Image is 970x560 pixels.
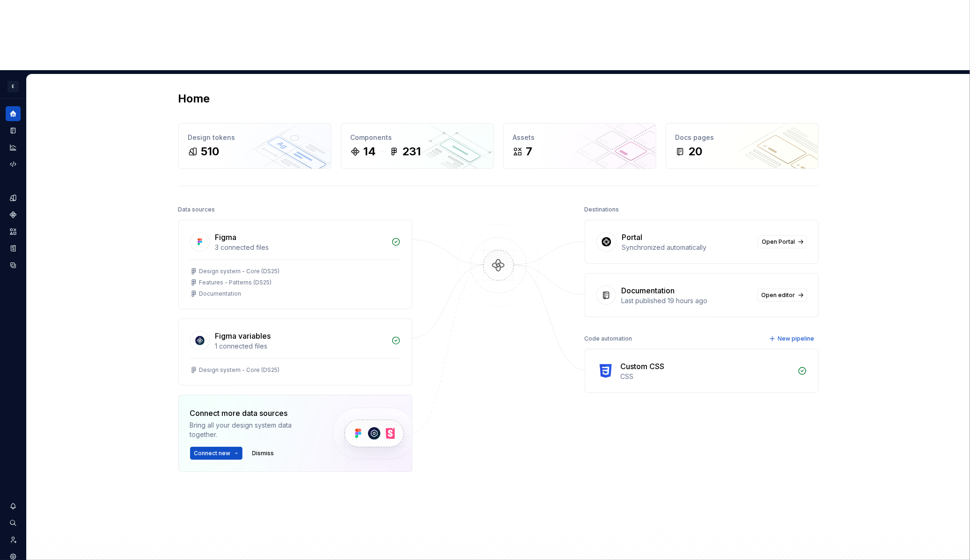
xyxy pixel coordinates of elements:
div: Last published 19 hours ago [622,296,752,305]
button: Search ⌘K [6,516,21,531]
div: E [7,81,19,92]
button: E [2,76,24,96]
div: Docs pages [676,133,809,142]
a: Documentation [6,123,21,138]
button: Dismiss [248,447,279,460]
a: Design tokens [6,190,21,205]
div: 20 [689,144,703,159]
div: Portal [622,232,643,243]
div: Assets [513,133,647,142]
span: Dismiss [252,450,274,457]
h2: Home [178,91,210,106]
div: Destinations [585,203,619,216]
a: Open Portal [758,235,807,248]
div: 3 connected files [215,243,386,252]
div: Design system - Core (DS25) [199,268,280,275]
div: 231 [403,144,421,159]
a: Components14231 [341,123,494,169]
a: Docs pages20 [666,123,819,169]
div: 14 [364,144,376,159]
div: Design system - Core (DS25) [199,366,280,374]
a: Design tokens510 [178,123,331,169]
a: Home [6,106,21,121]
a: Data sources [6,258,21,273]
a: Open editor [757,289,807,302]
a: Analytics [6,140,21,155]
span: Open Portal [762,238,795,246]
a: Invite team [6,532,21,547]
div: CSS [621,372,792,381]
a: Figma variables1 connected filesDesign system - Core (DS25) [178,319,412,385]
div: 7 [526,144,533,159]
a: Components [6,207,21,222]
span: Open editor [762,291,795,299]
span: Connect new [194,450,231,457]
div: Documentation [622,285,675,296]
span: New pipeline [778,335,815,342]
a: Code automation [6,157,21,172]
div: Data sources [178,203,215,216]
div: Figma variables [215,330,271,342]
div: Features - Patterns (DS25) [199,279,272,286]
div: Figma [215,232,237,243]
div: 510 [201,144,220,159]
a: Storybook stories [6,241,21,256]
a: Assets7 [503,123,656,169]
div: Synchronized automatically [622,243,752,252]
div: Code automation [585,332,632,345]
div: Custom CSS [621,361,665,372]
button: Notifications [6,499,21,514]
a: Assets [6,224,21,239]
div: Bring all your design system data together. [190,421,316,439]
div: 1 connected files [215,342,386,351]
button: New pipeline [766,332,819,345]
div: Documentation [199,290,242,298]
a: Figma3 connected filesDesign system - Core (DS25)Features - Patterns (DS25)Documentation [178,220,412,309]
div: Components [351,133,484,142]
button: Connect new [190,447,242,460]
div: Connect more data sources [190,407,316,419]
div: Design tokens [188,133,322,142]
